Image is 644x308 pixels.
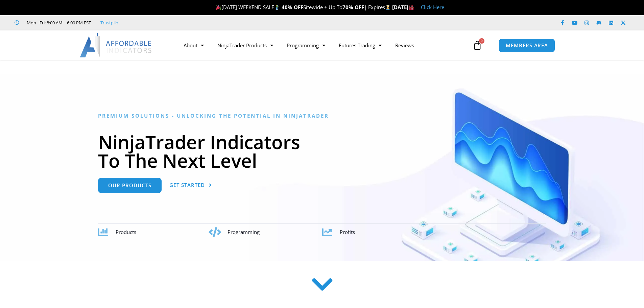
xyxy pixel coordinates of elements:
[80,33,152,57] img: LogoAI | Affordable Indicators – NinjaTrader
[177,38,471,53] nav: Menu
[342,4,364,10] strong: 70% OFF
[282,4,303,10] strong: 40% OFF
[98,133,546,170] h1: NinjaTrader Indicators To The Next Level
[25,19,91,27] span: Mon - Fri: 8:00 AM – 6:00 PM EST
[462,35,492,55] a: 0
[280,38,332,53] a: Programming
[332,38,388,53] a: Futures Trading
[108,183,151,188] span: Our Products
[177,38,211,53] a: About
[98,113,546,119] h6: Premium Solutions - Unlocking the Potential in NinjaTrader
[169,178,212,193] a: Get Started
[98,178,162,193] a: Our Products
[211,38,280,53] a: NinjaTrader Products
[275,5,280,10] img: 🏌️‍♂️
[499,39,555,52] a: MEMBERS AREA
[169,183,205,188] span: Get Started
[214,4,392,10] span: [DATE] WEEKEND SALE Sitewide + Up To | Expires
[388,38,421,53] a: Reviews
[100,19,120,27] a: Trustpilot
[216,5,221,10] img: 🎉
[116,229,136,235] span: Products
[506,43,548,48] span: MEMBERS AREA
[340,229,355,235] span: Profits
[392,4,414,10] strong: [DATE]
[228,229,260,235] span: Programming
[409,5,414,10] img: 🏭
[385,5,390,10] img: ⌛
[479,38,484,44] span: 0
[421,4,444,10] a: Click Here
